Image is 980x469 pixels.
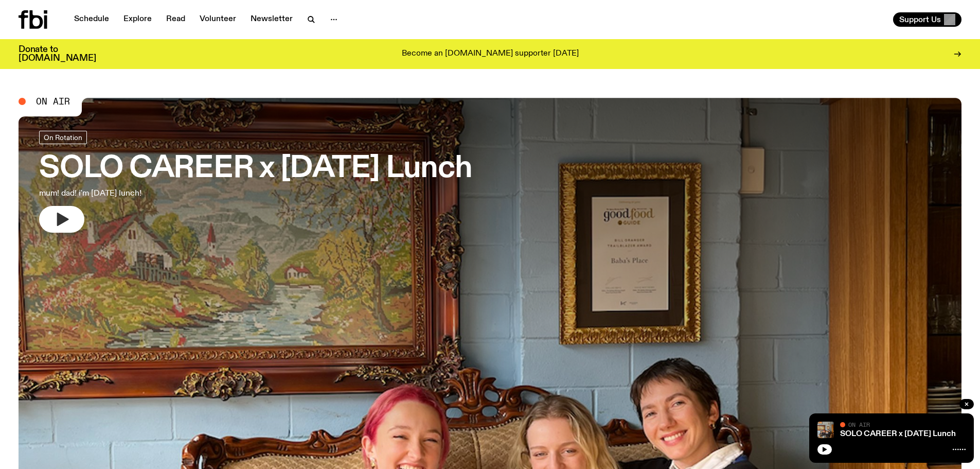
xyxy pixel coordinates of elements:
img: solo career 4 slc [817,422,834,438]
p: Become an [DOMAIN_NAME] supporter [DATE] [402,49,579,59]
span: On Air [848,421,870,428]
span: On Rotation [44,133,82,141]
a: Schedule [68,12,115,27]
a: Explore [117,12,158,27]
span: On Air [36,97,70,106]
a: On Rotation [39,131,87,144]
a: SOLO CAREER x [DATE] Lunch [840,430,956,438]
h3: Donate to [DOMAIN_NAME] [19,45,96,63]
h3: SOLO CAREER x [DATE] Lunch [39,154,472,183]
a: Read [160,12,191,27]
span: Support Us [899,15,941,24]
button: Support Us [893,12,961,27]
a: SOLO CAREER x [DATE] Lunchmum! dad! i'm [DATE] lunch! [39,131,472,233]
a: Volunteer [193,12,242,27]
a: Newsletter [244,12,299,27]
p: mum! dad! i'm [DATE] lunch! [39,187,302,200]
